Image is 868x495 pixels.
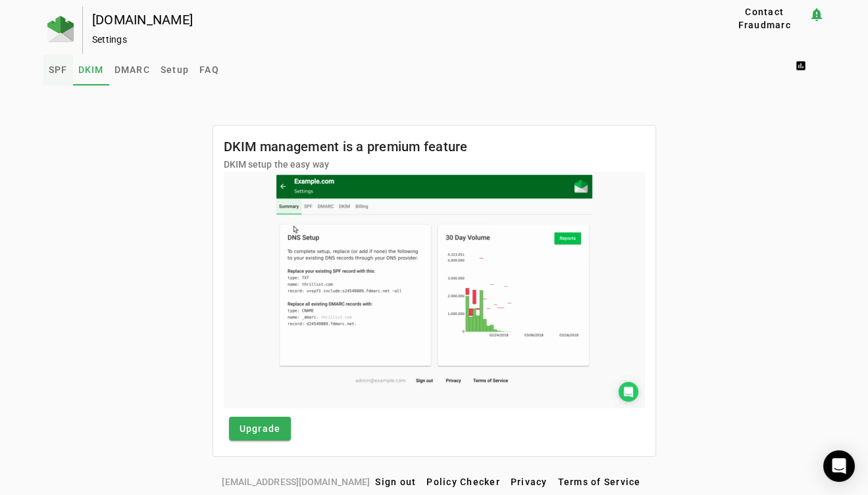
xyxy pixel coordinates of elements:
span: Policy Checker [426,477,500,487]
button: Sign out [370,470,421,494]
button: Terms of Service [553,470,646,494]
button: Contact Fraudmarc [721,7,809,30]
img: dkim.gif [224,172,645,408]
span: FAQ [199,65,219,74]
span: Upgrade [240,422,281,435]
a: DKIM [73,54,109,85]
mat-icon: notification_important [809,7,825,22]
span: DKIM [78,65,104,74]
span: Setup [161,65,189,74]
img: Fraudmarc Logo [47,16,74,42]
button: Policy Checker [421,470,505,494]
span: Contact Fraudmarc [726,5,804,32]
span: SPF [49,65,68,74]
span: DMARC [115,65,150,74]
mat-card-subtitle: DKIM setup the easy way [224,157,468,172]
div: [DOMAIN_NAME] [92,13,678,26]
a: DMARC [109,54,155,85]
span: Privacy [511,477,548,487]
a: FAQ [194,54,224,85]
div: Open Intercom Messenger [823,450,855,482]
a: Setup [155,54,194,85]
mat-card-title: DKIM management is a premium feature [224,136,468,157]
a: SPF [43,54,73,85]
button: Upgrade [229,417,292,440]
div: Settings [92,33,678,46]
button: Privacy [505,470,553,494]
span: Terms of Service [558,477,641,487]
span: Sign out [375,477,416,487]
span: [EMAIL_ADDRESS][DOMAIN_NAME] [222,475,370,489]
